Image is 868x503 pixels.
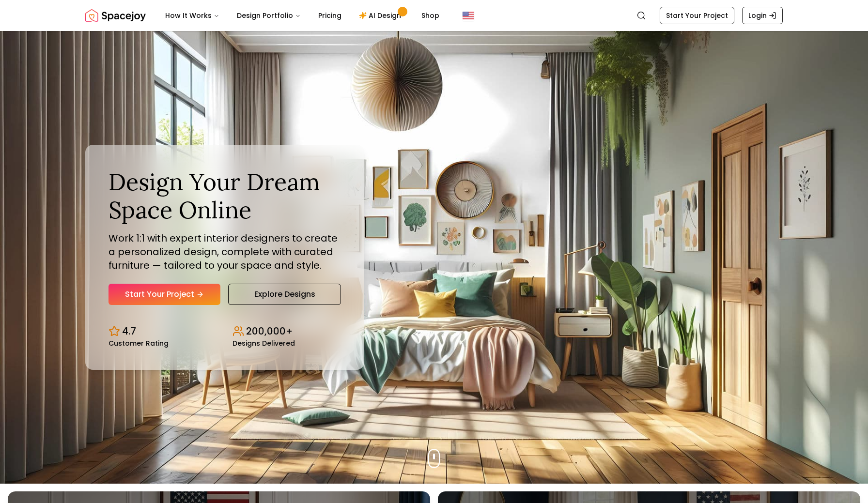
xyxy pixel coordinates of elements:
button: How It Works [157,6,227,25]
p: 4.7 [122,324,136,338]
a: Shop [414,6,447,25]
h1: Design Your Dream Space Online [108,168,341,224]
small: Customer Rating [108,340,169,347]
button: Design Portfolio [229,6,309,25]
a: Start Your Project [108,284,220,305]
p: Work 1:1 with expert interior designers to create a personalized design, complete with curated fu... [108,231,341,272]
img: United States [463,10,474,21]
a: AI Design [351,6,412,25]
a: Login [742,7,783,24]
a: Start Your Project [660,7,734,24]
nav: Main [157,6,447,25]
a: Spacejoy [85,6,146,25]
small: Designs Delivered [232,340,295,347]
a: Pricing [310,6,349,25]
p: 200,000+ [246,324,293,338]
img: Spacejoy Logo [85,6,146,25]
div: Design stats [108,317,341,347]
a: Explore Designs [228,284,341,305]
